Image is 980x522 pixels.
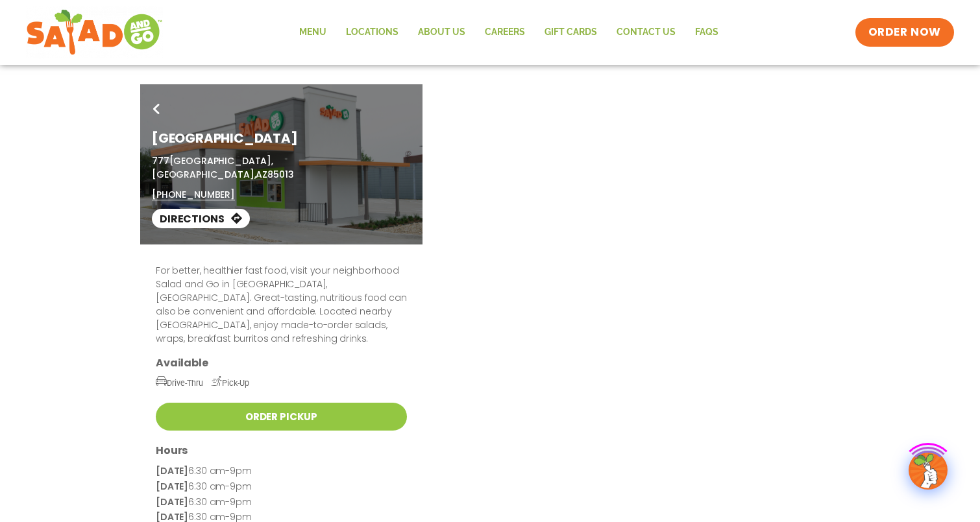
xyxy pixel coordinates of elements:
[26,6,163,58] img: new-SAG-logo-768×292
[152,154,169,167] span: 777
[156,464,188,477] strong: [DATE]
[256,168,267,181] span: AZ
[336,18,408,47] a: Locations
[535,18,607,47] a: GIFT CARDS
[156,479,407,495] p: 6:30 am-9pm
[408,18,475,47] a: About Us
[156,444,407,457] h3: Hours
[156,464,407,479] p: 6:30 am-9pm
[156,356,407,370] h3: Available
[212,378,249,388] span: Pick-Up
[267,168,293,181] span: 85013
[156,495,188,508] strong: [DATE]
[855,18,954,47] a: ORDER NOW
[156,403,407,431] a: Order Pickup
[152,128,411,148] h1: [GEOGRAPHIC_DATA]
[152,168,256,181] span: [GEOGRAPHIC_DATA],
[289,18,336,47] a: Menu
[152,209,250,228] a: Directions
[685,18,728,47] a: FAQs
[289,18,728,47] nav: Menu
[607,18,685,47] a: Contact Us
[156,480,188,493] strong: [DATE]
[868,25,941,40] span: ORDER NOW
[169,154,273,167] span: [GEOGRAPHIC_DATA],
[475,18,535,47] a: Careers
[156,495,407,510] p: 6:30 am-9pm
[152,188,235,202] a: [PHONE_NUMBER]
[156,378,203,388] span: Drive-Thru
[156,264,407,346] p: For better, healthier fast food, visit your neighborhood Salad and Go in [GEOGRAPHIC_DATA], [GEOG...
